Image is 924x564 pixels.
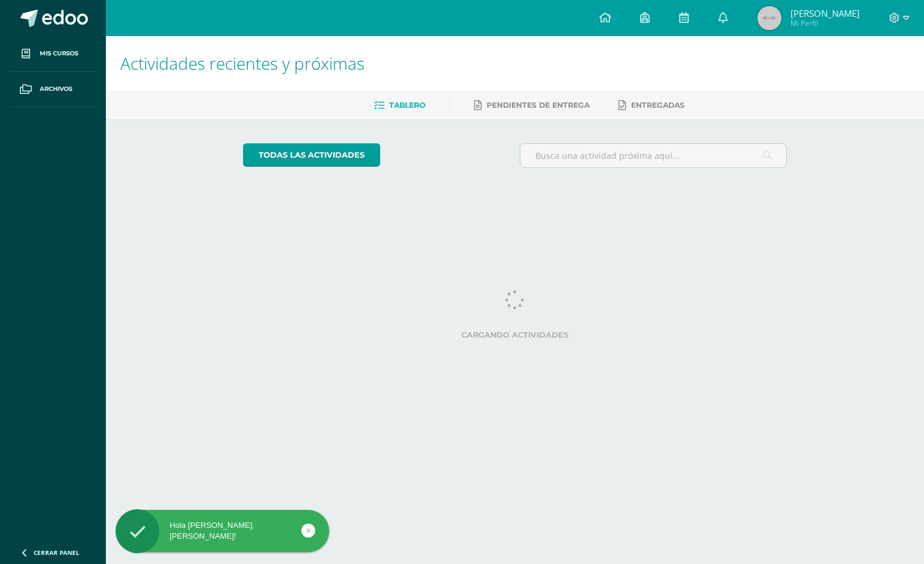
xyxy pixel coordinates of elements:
[34,548,79,557] span: Cerrar panel
[790,18,860,28] span: Mi Perfil
[474,96,590,115] a: Pendientes de entrega
[618,96,685,115] a: Entregadas
[120,52,365,75] span: Actividades recientes y próximas
[243,143,380,167] a: todas las Actividades
[10,36,96,72] a: Mis cursos
[10,72,96,107] a: Archivos
[115,520,329,542] div: Hola [PERSON_NAME], [PERSON_NAME]!
[40,49,78,58] span: Mis cursos
[374,96,425,115] a: Tablero
[487,101,590,110] span: Pendientes de entrega
[389,101,425,110] span: Tablero
[40,84,72,94] span: Archivos
[790,7,860,19] span: [PERSON_NAME]
[243,330,787,339] label: Cargando actividades
[520,144,787,167] input: Busca una actividad próxima aquí...
[631,101,685,110] span: Entregadas
[757,6,781,30] img: 45x45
